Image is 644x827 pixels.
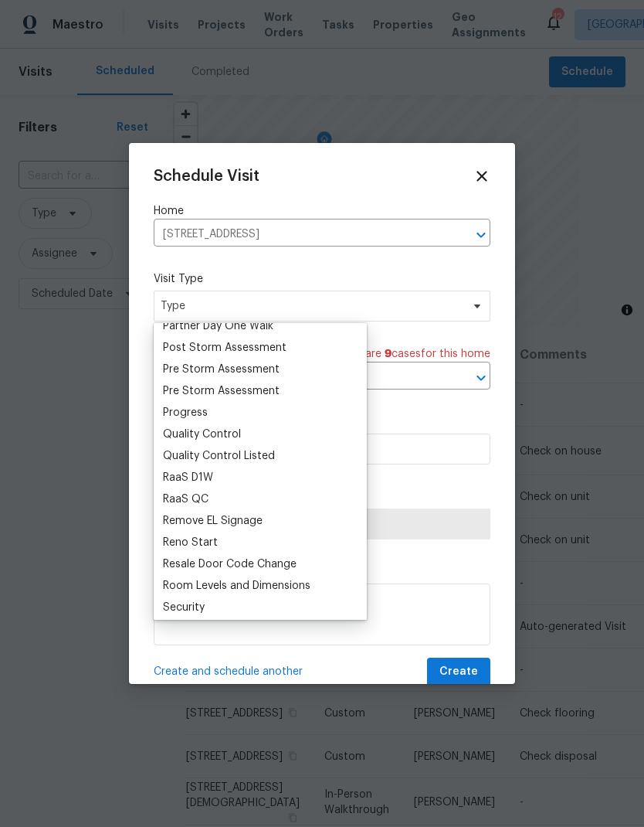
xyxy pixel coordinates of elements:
div: Security [163,600,205,615]
span: Type [161,298,461,314]
button: Open [470,224,492,246]
div: Room Levels and Dimensions [163,578,310,594]
span: Create and schedule another [154,664,303,679]
span: Create [439,662,478,682]
div: Reno Start [163,535,218,550]
div: Pre Storm Assessment [163,383,280,399]
button: Open [470,367,492,389]
div: Pre Storm Assessment [163,362,280,377]
div: RaaS QC [163,492,208,507]
span: Schedule Visit [154,168,259,184]
div: Progress [163,405,208,420]
span: Close [473,168,490,185]
button: Create [427,658,490,686]
label: Visit Type [154,271,490,287]
input: Enter in an address [154,223,447,247]
div: Quality Control Listed [163,448,275,464]
span: 9 [385,349,391,359]
div: Resale Door Code Change [163,556,297,572]
label: Home [154,203,490,219]
div: Quality Control [163,427,241,442]
div: Partner Day One Walk [163,318,273,334]
span: There are case s for this home [336,346,490,362]
div: Remove EL Signage [163,513,263,529]
div: Post Storm Assessment [163,340,286,356]
div: RaaS D1W [163,470,213,485]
